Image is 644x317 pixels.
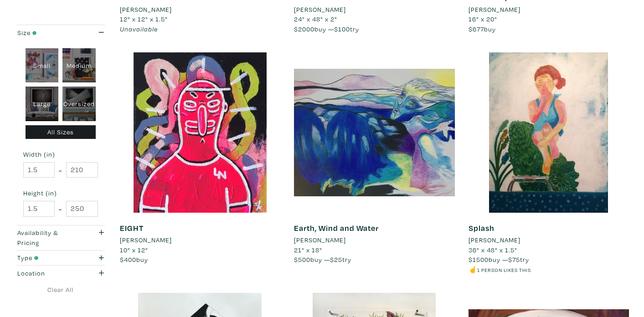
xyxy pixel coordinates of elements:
span: buy — try [469,255,529,264]
li: [PERSON_NAME] [469,5,520,15]
a: Splash [469,223,495,233]
span: - [59,164,62,176]
div: Large [26,87,59,121]
button: Size [15,25,106,40]
span: 16" x 20" [469,15,497,23]
span: 36" x 48" x 1.5" [469,245,517,254]
span: 24" x 48" x 2" [294,15,337,23]
a: Earth, Wind and Water [294,223,379,233]
li: ☝️ [469,265,629,275]
div: All Sizes [26,125,96,139]
small: Height (in) [23,190,98,196]
small: Width (in) [23,151,98,158]
div: Type [17,253,79,263]
span: buy [469,25,496,33]
span: $100 [334,25,350,33]
span: $25 [330,255,342,264]
a: [PERSON_NAME] [294,5,455,15]
li: [PERSON_NAME] [120,5,172,15]
div: Medium [62,48,96,83]
button: Location [15,266,106,281]
span: - [59,203,62,215]
a: [PERSON_NAME] [120,5,281,15]
div: Location [17,268,79,278]
button: Availability & Pricing [15,225,106,250]
span: buy [120,255,148,264]
span: $500 [294,255,310,264]
a: [PERSON_NAME] [294,235,455,245]
div: Small [26,48,59,83]
li: [PERSON_NAME] [294,235,346,245]
li: [PERSON_NAME] [469,235,520,245]
span: buy — try [294,25,359,33]
a: [PERSON_NAME] [120,235,281,245]
span: $75 [508,255,520,264]
span: $1500 [469,255,489,264]
small: 1 person likes this [477,266,531,273]
li: [PERSON_NAME] [294,5,346,15]
a: [PERSON_NAME] [469,235,629,245]
span: 12" x 12" x 1.5" [120,15,168,23]
div: Size [17,28,79,38]
div: Availability & Pricing [17,228,79,247]
a: EIGHT [120,223,144,233]
span: 10" x 12" [120,245,148,254]
span: buy — try [294,255,351,264]
span: 21" x 18" [294,245,322,254]
span: $677 [469,25,484,33]
a: Clear All [15,285,106,295]
span: Unavailable [120,25,158,33]
div: Oversized [62,87,96,121]
a: [PERSON_NAME] [469,5,629,15]
button: Type [15,251,106,266]
li: [PERSON_NAME] [120,235,172,245]
span: $2000 [294,25,314,33]
span: $400 [120,255,136,264]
